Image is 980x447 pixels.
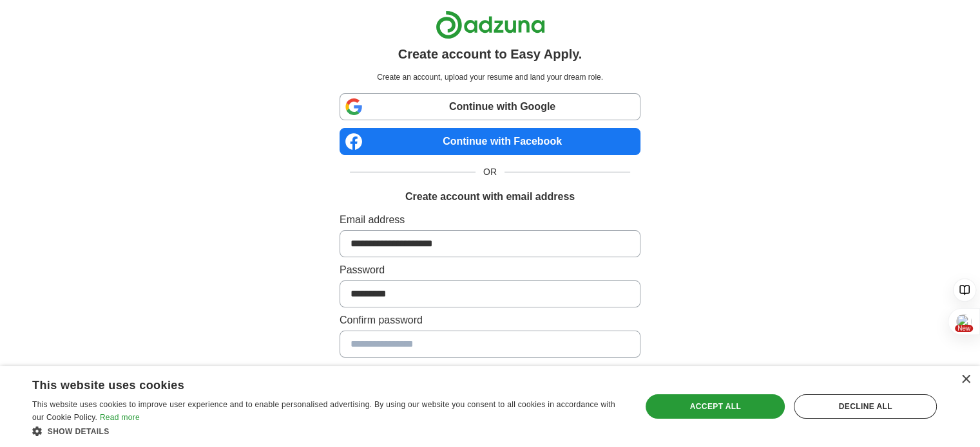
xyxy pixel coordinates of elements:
[100,413,140,422] a: Read more, opens a new window
[32,400,615,422] span: This website uses cookies to improve user experience and to enable personalised advertising. By u...
[794,394,937,419] div: Decline all
[342,71,638,83] p: Create an account, upload your resume and land your dream role.
[646,394,785,419] div: Accept all
[340,313,640,328] label: Confirm password
[340,93,640,120] a: Continue with Google
[405,189,575,205] h1: Create account with email address
[961,375,970,385] div: Close
[436,10,545,39] img: Adzuna logo
[32,374,591,393] div: This website uses cookies
[48,427,110,436] span: Show details
[340,262,640,278] label: Password
[32,424,623,437] div: Show details
[398,44,582,64] h1: Create account to Easy Apply.
[340,128,640,155] a: Continue with Facebook
[476,165,504,179] span: OR
[340,212,640,228] label: Email address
